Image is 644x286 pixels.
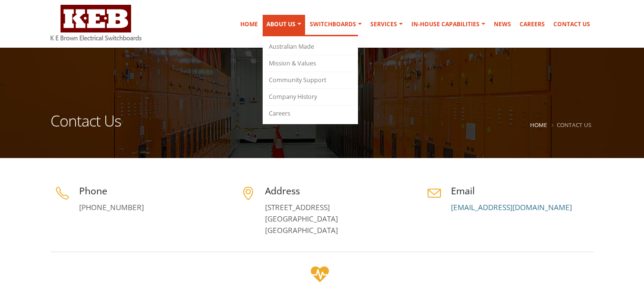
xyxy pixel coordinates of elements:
[408,15,489,34] a: In-house Capabilities
[265,202,338,235] a: [STREET_ADDRESS][GEOGRAPHIC_DATA][GEOGRAPHIC_DATA]
[451,184,594,197] h4: Email
[51,5,142,41] img: K E Brown Electrical Switchboards
[367,15,407,34] a: Services
[265,39,356,55] a: Australian Made
[550,15,594,34] a: Contact Us
[265,55,356,72] a: Mission & Values
[451,202,572,212] a: [EMAIL_ADDRESS][DOMAIN_NAME]
[236,15,262,34] a: Home
[263,15,305,36] a: About Us
[530,121,547,128] a: Home
[79,184,222,197] h4: Phone
[51,113,121,140] h1: Contact Us
[306,15,366,34] a: Switchboards
[265,184,408,197] h4: Address
[490,15,515,34] a: News
[516,15,549,34] a: Careers
[79,202,144,212] a: [PHONE_NUMBER]
[549,119,592,131] li: Contact Us
[265,89,356,106] a: Company History
[265,72,356,89] a: Community Support
[265,106,356,122] a: Careers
